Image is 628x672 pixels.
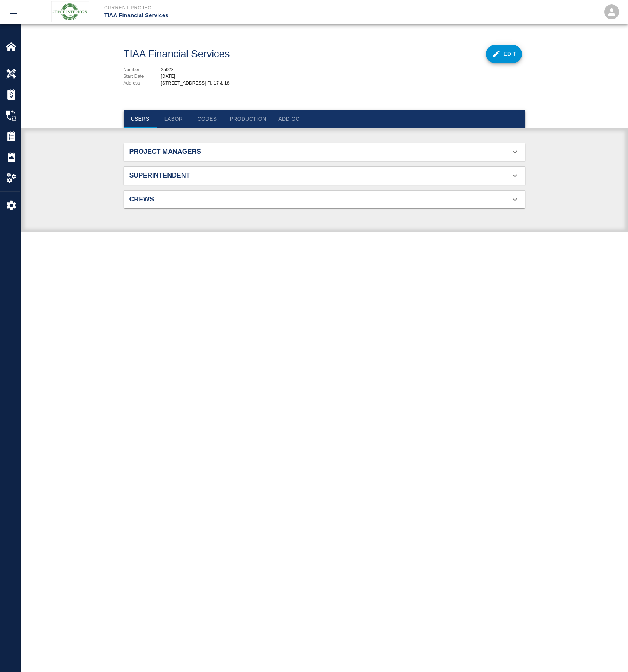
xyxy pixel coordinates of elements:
[500,592,628,672] iframe: Chat Widget
[104,4,354,11] p: Current Project
[157,110,190,128] button: Labor
[129,195,256,204] h2: Crews
[4,3,22,21] button: open drawer
[161,73,525,80] div: [DATE]
[124,167,525,185] div: Superintendent
[124,110,525,128] div: tabs navigation
[224,110,272,128] button: Production
[124,73,158,80] p: Start Date
[124,110,157,128] button: Users
[124,80,158,86] p: Address
[272,110,306,128] button: Add GC
[124,66,158,73] p: Number
[51,1,89,22] img: Joyce Interiors
[124,48,230,60] h1: TIAA Financial Services
[190,110,224,128] button: Codes
[104,11,354,20] p: TIAA Financial Services
[124,143,525,161] div: Project Managers
[129,172,256,180] h2: Superintendent
[486,45,522,63] button: Edit
[124,191,525,208] div: Crews
[161,80,525,86] div: [STREET_ADDRESS] Fl. 17 & 18
[161,66,525,73] div: 25028
[129,148,256,156] h2: Project Managers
